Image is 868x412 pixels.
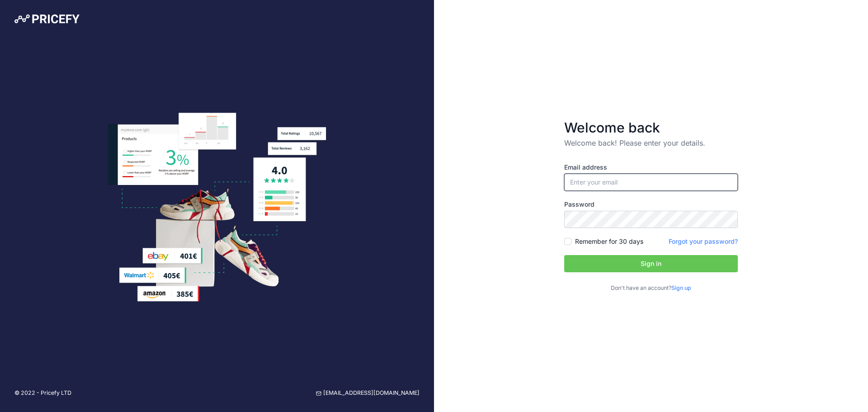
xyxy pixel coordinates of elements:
[316,389,420,398] a: [EMAIL_ADDRESS][DOMAIN_NAME]
[564,119,738,136] h3: Welcome back
[564,174,738,191] input: Enter your email
[14,389,71,398] p: © 2022 - Pricefy LTD
[564,284,738,293] p: Don't have an account?
[564,255,738,272] button: Sign in
[14,14,80,24] img: Pricefy
[564,137,738,148] p: Welcome back! Please enter your details.
[564,200,738,209] label: Password
[669,237,738,245] a: Forgot your password?
[575,237,643,246] label: Remember for 30 days
[564,163,738,172] label: Email address
[671,284,691,291] a: Sign up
